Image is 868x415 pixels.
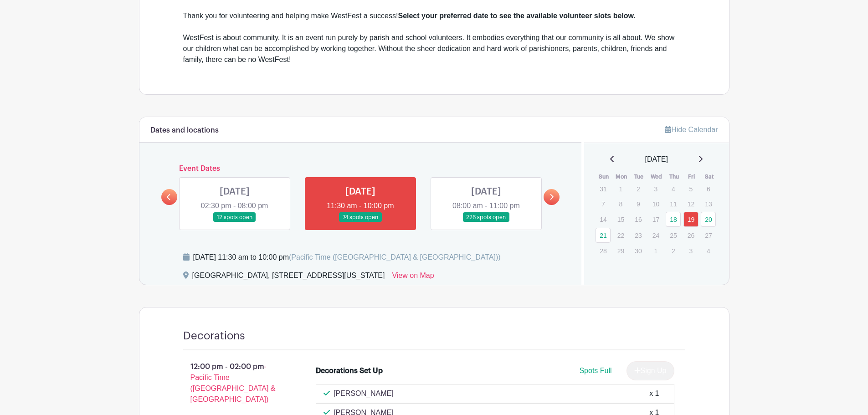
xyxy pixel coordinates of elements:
[613,228,628,242] p: 22
[701,182,716,196] p: 6
[631,197,646,211] p: 9
[596,212,611,226] p: 14
[596,228,611,243] a: 21
[392,270,434,285] a: View on Map
[701,228,716,242] p: 27
[613,244,628,258] p: 29
[683,182,699,196] p: 5
[683,197,699,211] p: 12
[666,182,681,196] p: 4
[631,228,646,242] p: 23
[183,329,245,343] h4: Decorations
[613,197,628,211] p: 8
[665,126,718,133] a: Hide Calendar
[683,172,701,181] th: Fri
[648,182,663,196] p: 3
[613,212,628,226] p: 15
[701,244,716,258] p: 4
[631,212,646,226] p: 16
[596,244,611,258] p: 28
[630,172,648,181] th: Tue
[595,172,613,181] th: Sun
[648,197,663,211] p: 10
[666,212,681,227] a: 18
[666,228,681,242] p: 25
[701,212,716,227] a: 20
[683,228,699,242] p: 26
[665,172,683,181] th: Thu
[579,367,611,374] span: Spots Full
[183,32,685,65] div: WestFest is about community. It is an event run purely by parish and school volunteers. It embodi...
[683,244,699,258] p: 3
[316,365,383,376] div: Decorations Set Up
[169,358,302,409] p: 12:00 pm - 02:00 pm
[645,154,668,165] span: [DATE]
[334,388,394,399] p: [PERSON_NAME]
[631,182,646,196] p: 2
[648,172,666,181] th: Wed
[613,182,628,196] p: 1
[177,164,544,173] h6: Event Dates
[613,172,631,181] th: Mon
[700,172,718,181] th: Sat
[666,197,681,211] p: 11
[150,126,219,135] h6: Dates and locations
[683,212,699,227] a: 19
[193,252,501,263] div: [DATE] 11:30 am to 10:00 pm
[289,253,501,261] span: (Pacific Time ([GEOGRAPHIC_DATA] & [GEOGRAPHIC_DATA]))
[648,244,663,258] p: 1
[183,10,685,21] div: Thank you for volunteering and helping make WestFest a success!
[631,244,646,258] p: 30
[666,244,681,258] p: 2
[648,228,663,242] p: 24
[701,197,716,211] p: 13
[648,212,663,226] p: 17
[596,182,611,196] p: 31
[192,270,385,285] div: [GEOGRAPHIC_DATA], [STREET_ADDRESS][US_STATE]
[398,12,635,20] strong: Select your preferred date to see the available volunteer slots below.
[596,197,611,211] p: 7
[649,388,659,399] div: x 1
